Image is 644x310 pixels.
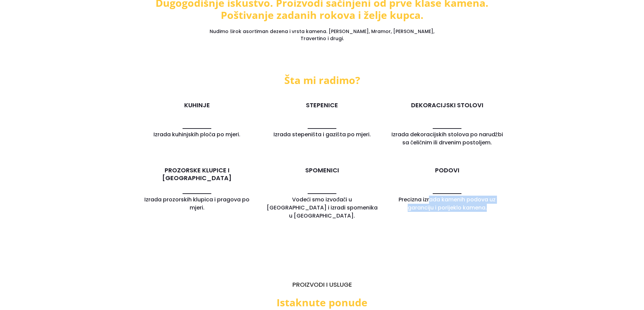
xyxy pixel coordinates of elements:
h5: Precizna izrada kamenih podova uz garanciju i porijeklo kamena. [390,196,505,212]
h4: PROIZVODI I USLUGE [135,256,510,288]
h5: Izrada kuhinjskih ploča po mjeri. [140,131,255,139]
h4: Šta mi radimo? [135,74,510,86]
h3: DEKORACIJSKI STOLOVI [411,101,483,109]
h3: PODOVI [435,166,459,174]
h5: Nudimo širok asortiman dezena i vrsta kamena. [PERSON_NAME], Mramor, [PERSON_NAME], Travertino i ... [210,28,435,42]
h3: STEPENICE [306,101,338,109]
h3: Istaknute ponude [135,297,510,309]
h3: KUHINJE [184,101,210,109]
h5: Izrada dekoracijskih stolova po narudžbi sa čeličnim ili drvenim postoljem. [390,131,505,147]
h5: Vodeći smo izvođači u [GEOGRAPHIC_DATA] i izradi spomenika u [GEOGRAPHIC_DATA]. [265,196,380,220]
h5: Izrada stepeništa i gazišta po mjeri. [265,131,380,139]
h5: Izrada prozorskih klupica i pragova po mjeri. [140,196,255,212]
h3: PROZORSKE KLUPICE I [GEOGRAPHIC_DATA] [140,166,255,182]
h3: SPOMENICI [305,166,339,174]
